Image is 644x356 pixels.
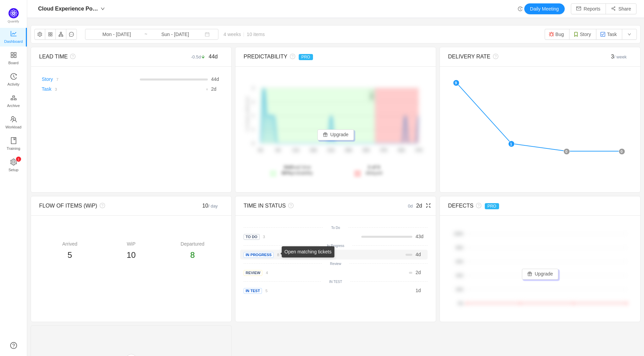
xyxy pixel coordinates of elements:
button: icon: giftUpgrade [317,129,354,140]
i: icon: question-circle [491,54,498,59]
small: / week [614,54,627,59]
span: Board [9,56,19,70]
tspan: 100% [454,232,463,236]
small: In Progress [327,244,344,248]
button: icon: message [66,29,77,40]
a: 5 [262,288,267,293]
i: icon: fullscreen [422,203,431,208]
div: FLOW OF ITEMS (WiP) [39,202,177,210]
img: 10303 [549,32,554,37]
a: icon: settingSetup [10,159,17,173]
span: d [416,270,421,275]
span: To Do [244,234,260,240]
small: IN TEST [329,280,342,284]
a: Archive [10,95,17,108]
a: 8 [274,252,279,257]
span: 2 [416,270,418,275]
sup: 1 [16,157,21,162]
div: Arrived [39,241,100,248]
a: Story [42,76,53,82]
div: DELIVERY RATE [448,53,586,61]
span: Review [244,270,262,276]
button: Story [569,29,597,40]
tspan: 42d [398,148,404,153]
button: icon: apartment [55,29,66,40]
div: DEFECTS [448,202,586,210]
tspan: 80% [456,246,463,250]
tspan: 16d [310,148,317,153]
a: Workload [10,116,17,130]
small: / day [208,203,218,209]
tspan: 0% [458,301,463,305]
small: Review [330,262,341,266]
i: icon: team [10,116,17,123]
tspan: 2 [252,100,254,104]
span: 10 [127,250,136,260]
span: 4 weeks [218,32,270,37]
a: Task [42,86,52,92]
span: 8 [190,250,195,260]
button: icon: appstore [45,29,56,40]
div: Departured [162,241,223,248]
tspan: 37d [380,148,387,153]
tspan: 20% [456,287,463,291]
span: IN TEST [244,288,262,294]
i: icon: arrow-down [201,55,205,59]
input: End date [148,31,203,38]
span: LEAD TIME [39,54,68,59]
small: 3 [263,235,265,239]
tspan: 1 [252,128,254,132]
span: 44 [211,76,217,82]
span: lead time [282,164,313,176]
a: 3 [260,234,265,239]
i: icon: history [10,73,17,80]
small: 8 [277,253,279,257]
div: TIME IN STATUS [244,202,382,210]
small: 7 [56,77,58,82]
span: 4 [416,252,418,257]
strong: 34d [283,164,292,170]
tspan: 2 [252,86,254,90]
i: icon: setting [10,159,17,165]
tspan: 1 [252,114,254,118]
button: icon: share-altShare [606,3,637,14]
small: -0.5d [191,54,209,59]
tspan: 6d [276,148,280,153]
div: 10 [177,202,223,210]
a: Training [10,138,17,151]
span: 3 [611,54,627,59]
span: Training [6,142,20,155]
button: icon: giftUpgrade [522,269,559,280]
span: delayed [366,164,382,176]
a: Board [10,52,17,66]
img: 10315 [573,32,579,37]
a: 7 [53,76,58,82]
tspan: 0 [252,141,254,145]
span: 1 [416,288,418,293]
small: 4 [266,271,268,275]
tspan: 26d [345,148,352,153]
i: icon: question-circle [286,203,294,208]
a: 4 [262,270,268,275]
tspan: 11d [292,148,299,153]
span: d [416,288,421,293]
button: Bug [545,29,569,40]
a: icon: question-circle [10,342,17,349]
div: WiP [100,241,162,248]
span: PRO [299,54,313,60]
span: d [416,252,421,257]
i: icon: gold [10,94,17,101]
i: icon: calendar [205,32,210,37]
span: 43 [416,234,421,239]
small: 0d [408,203,416,209]
tspan: 32d [363,148,369,153]
i: icon: question-circle [287,54,295,59]
a: Activity [10,73,17,87]
span: d [211,86,217,92]
tspan: 0d [258,148,263,153]
strong: 2 of 6 [368,164,380,170]
a: Dashboard [10,31,17,44]
tspan: 60% [456,260,463,264]
tspan: 40% [456,273,463,278]
button: icon: mailReports [571,3,606,14]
